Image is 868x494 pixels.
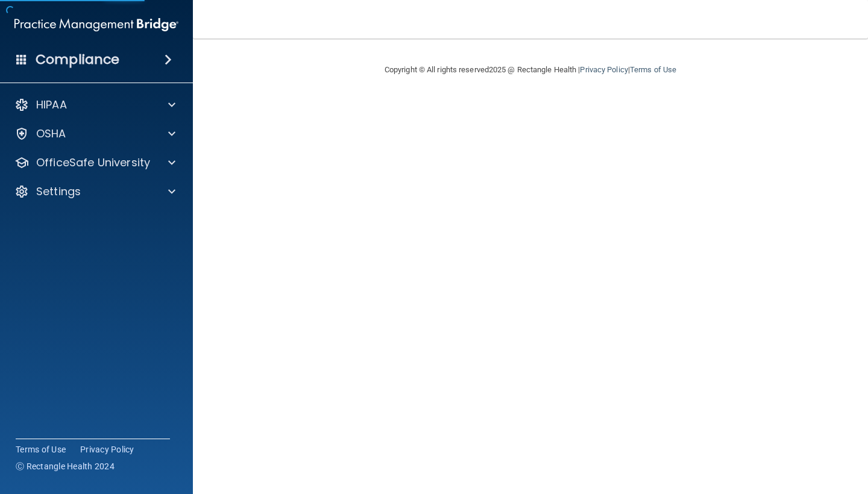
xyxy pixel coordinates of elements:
a: HIPAA [14,98,175,112]
p: OfficeSafe University [36,155,150,170]
a: Settings [14,184,175,199]
a: Terms of Use [630,65,676,74]
span: Ⓒ Rectangle Health 2024 [16,460,115,472]
a: OSHA [14,127,175,141]
a: OfficeSafe University [14,155,175,170]
h4: Compliance [36,51,119,68]
a: Privacy Policy [580,65,627,74]
img: PMB logo [14,13,178,37]
a: Privacy Policy [80,443,134,455]
p: HIPAA [36,98,67,112]
p: OSHA [36,127,66,141]
div: Copyright © All rights reserved 2025 @ Rectangle Health | | [310,51,750,89]
a: Terms of Use [16,443,66,455]
p: Settings [36,184,81,199]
